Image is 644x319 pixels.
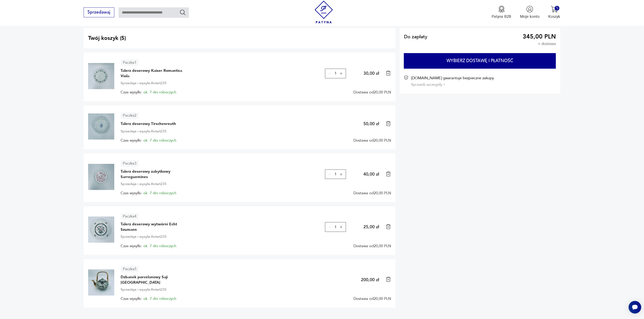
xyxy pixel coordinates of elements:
span: ok. 7 dni roboczych [143,243,176,249]
span: Czas wysyłki: [121,138,176,143]
article: Paczka 1 [121,59,138,66]
article: Paczka 2 [121,112,138,119]
span: 1 [335,172,337,176]
button: Moje konto [520,6,540,19]
img: Ikona certyfikatu [404,75,408,80]
article: Paczka 4 [121,213,138,220]
button: Sprzedawaj [84,7,114,17]
a: Sprzedawaj [84,11,114,14]
button: 5Koszyk [548,6,560,19]
p: 40,00 zł [363,171,379,177]
span: ok. 7 dni roboczych [143,90,176,95]
p: + dostawa [538,42,556,46]
button: Szukaj [179,9,186,16]
p: Patyna B2B [492,14,511,19]
img: Ikona kosza [386,121,391,126]
h2: Twój koszyk ( 5 ) [88,35,391,42]
p: 50,00 zł [363,121,379,127]
a: Ikonka użytkownikaMoje konto [520,6,540,19]
span: Dostawa od 20,00 PLN [353,138,391,143]
img: Talerz deserowy zabytkowy Sarreguemines [88,164,114,190]
span: Dostawa od 20,00 PLN [353,191,391,195]
span: Sprzedaje i wysyła: Antart235 [121,80,167,86]
article: Paczka 3 [121,160,138,167]
span: Talerz deserowy zabytkowy Sarreguemines [121,169,188,180]
p: 30,00 zł [363,70,379,76]
button: Sprawdź szczegóły [411,82,445,87]
span: 1 [335,72,337,75]
span: Sprzedaje i wysyła: Antart235 [121,181,167,187]
span: Dzbanek porcelanowy Saji [GEOGRAPHIC_DATA] [121,274,188,285]
iframe: Smartsupp widget button [629,301,641,314]
p: 25,00 zł [363,224,379,230]
img: Ikona kosza [386,277,391,282]
span: Czas wysyłki: [121,191,176,195]
article: Paczka 5 [121,266,138,272]
img: Talerz deserowy wytwórni Echt Szumann [88,217,114,243]
span: Talerz deserowy Tirschenreuth [121,121,176,127]
span: 345,00 PLN [523,35,556,39]
span: 1 [335,225,337,229]
p: Moje konto [520,14,540,19]
span: Czas wysyłki: [121,296,176,301]
img: Ikona medalu [498,6,505,13]
span: Dostawa od 20,00 PLN [353,90,391,94]
div: [DOMAIN_NAME] gwarantuje bezpieczne zakupy [411,75,494,87]
img: Ikona strzałki w prawo [444,83,445,86]
span: Talerz deserowy wytwórni Echt Szumann [121,222,188,232]
span: Czas wysyłki: [121,90,176,94]
span: ok. 7 dni roboczych [143,296,176,301]
span: Sprzedaje i wysyła: Antart235 [121,234,167,240]
span: ok. 7 dni roboczych [143,138,176,143]
button: Patyna B2B [492,6,511,19]
p: 200,00 zł [361,277,379,283]
div: 5 [555,6,559,11]
a: Ikona medaluPatyna B2B [492,6,511,19]
img: Ikonka użytkownika [526,6,533,13]
img: Talerz deserowy Kaiser Romantica Viola [88,63,114,89]
img: Talerz deserowy Tirschenreuth [88,113,114,140]
img: Ikona kosza [386,70,391,76]
img: Dzbanek porcelanowy Saji Japan [88,269,114,296]
img: Ikona koszyka [551,6,558,13]
span: Sprzedaje i wysyła: Antart235 [121,128,167,134]
span: Sprzedaje i wysyła: Antart235 [121,287,167,292]
span: Dostawa od 20,00 PLN [353,244,391,248]
span: Talerz deserowy Kaiser Romantica Viola [121,68,188,79]
img: Patyna - sklep z meblami i dekoracjami vintage [312,1,335,23]
img: Ikona kosza [386,171,391,177]
span: Czas wysyłki: [121,244,176,248]
span: ok. 7 dni roboczych [143,190,176,196]
span: Do zapłaty [404,35,427,39]
span: Dostawa od 20,00 PLN [353,296,391,301]
img: Ikona kosza [386,224,391,229]
p: Koszyk [548,14,560,19]
button: Wybierz dostawę i płatność [404,53,556,69]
